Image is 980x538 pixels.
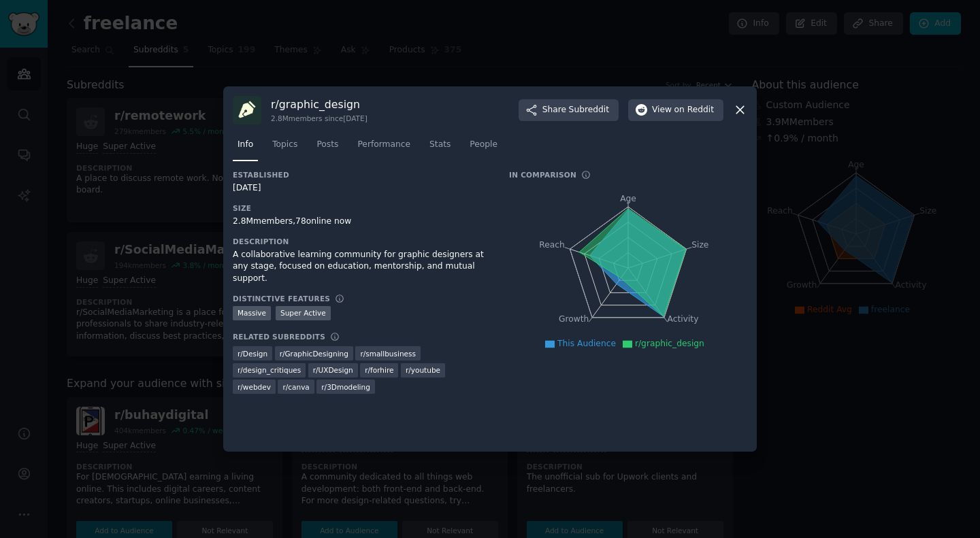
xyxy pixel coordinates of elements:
[674,104,714,116] span: on Reddit
[321,382,370,392] span: r/ 3Dmodeling
[628,99,723,121] button: Viewon Reddit
[233,182,490,195] div: [DATE]
[357,139,410,151] span: Performance
[509,170,576,180] h3: In Comparison
[429,139,451,151] span: Stats
[313,365,353,375] span: r/ UXDesign
[470,139,497,151] span: People
[542,104,609,116] span: Share
[620,194,636,203] tspan: Age
[465,134,502,162] a: People
[425,134,455,162] a: Stats
[233,203,490,213] h3: Size
[635,339,704,348] span: r/graphic_design
[652,104,714,116] span: View
[668,314,699,324] tspan: Activity
[569,104,609,116] span: Subreddit
[238,365,301,375] span: r/ design_critiques
[233,332,325,341] h3: Related Subreddits
[312,134,343,162] a: Posts
[360,349,416,358] span: r/ smallbusiness
[238,382,271,392] span: r/ webdev
[282,382,309,392] span: r/ canva
[233,96,261,124] img: graphic_design
[271,114,367,123] div: 2.8M members since [DATE]
[233,294,330,303] h3: Distinctive Features
[557,339,616,348] span: This Audience
[267,134,302,162] a: Topics
[233,249,490,285] div: A collaborative learning community for graphic designers at any stage, focused on education, ment...
[233,306,271,320] div: Massive
[519,99,619,121] button: ShareSubreddit
[233,237,490,246] h3: Description
[272,139,297,151] span: Topics
[559,314,589,324] tspan: Growth
[365,365,393,375] span: r/ forhire
[271,97,367,112] h3: r/ graphic_design
[276,306,331,320] div: Super Active
[233,216,490,228] div: 2.8M members, 78 online now
[238,139,253,151] span: Info
[280,349,348,358] span: r/ GraphicDesigning
[539,239,565,249] tspan: Reach
[233,170,490,180] h3: Established
[406,365,440,375] span: r/ youtube
[353,134,415,162] a: Performance
[233,134,258,162] a: Info
[691,239,708,249] tspan: Size
[316,139,338,151] span: Posts
[238,349,267,358] span: r/ Design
